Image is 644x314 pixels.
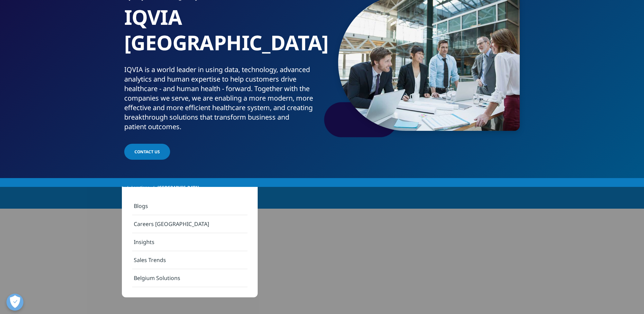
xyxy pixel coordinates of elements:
span: [GEOGRAPHIC_DATA] [158,181,199,194]
a: Insights [132,233,247,251]
a: Locations [131,181,158,194]
a: Blogs [132,197,247,215]
a: Contact Us [124,144,170,160]
span: Contact Us [134,149,160,155]
a: Careers [GEOGRAPHIC_DATA] [132,215,247,233]
a: Sales Trends [132,251,247,269]
h1: IQVIA [GEOGRAPHIC_DATA] [124,4,319,65]
div: IQVIA is a world leader in using data, technology, advanced analytics and human expertise to help... [124,65,319,132]
button: Open Preferences [6,294,23,311]
a: Belgium Solutions [132,269,247,287]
